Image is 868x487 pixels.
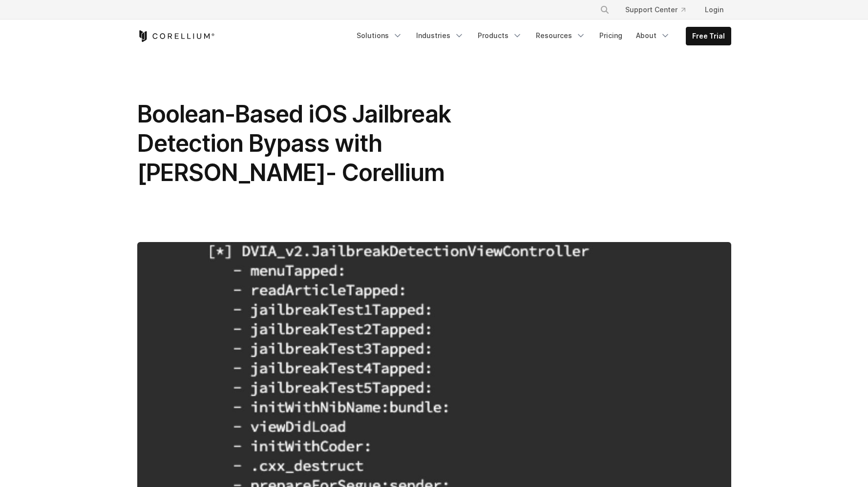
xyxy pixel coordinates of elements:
[588,1,731,19] div: Navigation Menu
[697,1,731,19] a: Login
[596,1,614,19] button: Search
[686,27,731,45] a: Free Trial
[630,27,676,44] a: About
[137,30,215,42] a: Corellium Home
[593,27,628,44] a: Pricing
[472,27,528,44] a: Products
[137,100,451,187] span: Boolean-Based iOS Jailbreak Detection Bypass with [PERSON_NAME]- Corellium
[351,27,731,45] div: Navigation Menu
[351,27,408,44] a: Solutions
[530,27,592,44] a: Resources
[617,1,693,19] a: Support Center
[410,27,470,44] a: Industries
